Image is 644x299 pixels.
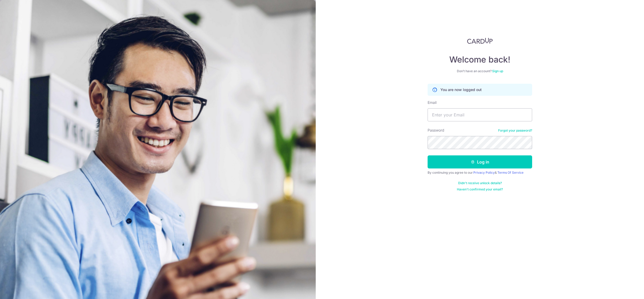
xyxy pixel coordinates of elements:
[467,38,493,44] img: CardUp Logo
[498,128,532,133] a: Forgot your password?
[428,100,436,105] label: Email
[440,87,482,92] p: You are now logged out
[458,181,502,185] a: Didn't receive unlock details?
[497,171,524,174] a: Terms Of Service
[428,155,532,168] button: Log in
[428,171,532,175] div: By continuing you agree to our &
[428,69,532,73] div: Don’t have an account?
[473,171,495,174] a: Privacy Policy
[428,54,532,65] h4: Welcome back!
[492,69,503,73] a: Sign up
[428,108,532,121] input: Enter your Email
[457,187,503,191] a: Haven't confirmed your email?
[428,128,444,133] label: Password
